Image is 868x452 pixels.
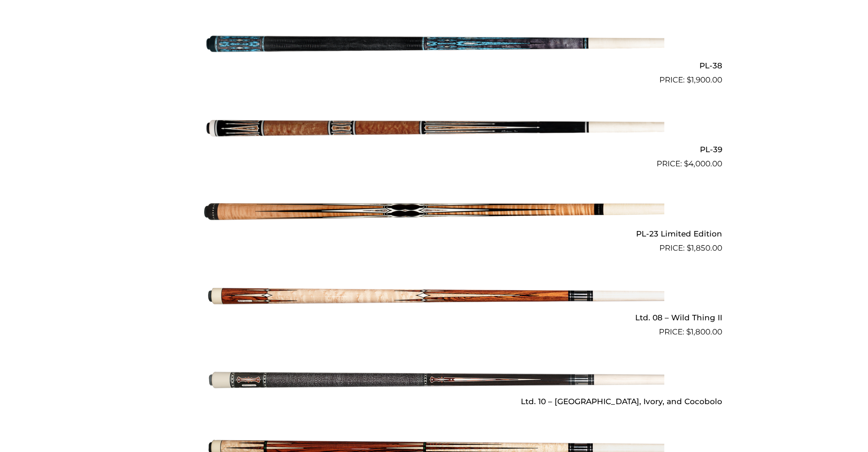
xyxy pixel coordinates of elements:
img: PL-38 [204,5,664,82]
h2: PL-39 [146,141,722,158]
h2: Ltd. 10 – [GEOGRAPHIC_DATA], Ivory, and Cocobolo [146,393,722,410]
h2: PL-23 Limited Edition [146,225,722,242]
span: $ [686,327,691,336]
bdi: 4,000.00 [684,159,722,168]
bdi: 1,800.00 [686,327,722,336]
bdi: 1,850.00 [687,243,722,252]
h2: PL-38 [146,57,722,74]
bdi: 1,900.00 [687,75,722,84]
img: PL-39 [204,90,664,166]
h2: Ltd. 08 – Wild Thing II [146,309,722,326]
a: Ltd. 10 – [GEOGRAPHIC_DATA], Ivory, and Cocobolo [146,342,722,410]
a: PL-38 $1,900.00 [146,5,722,86]
img: Ltd. 08 - Wild Thing II [204,258,664,334]
img: Ltd. 10 - Ebony, Ivory, and Cocobolo [204,342,664,418]
a: PL-39 $4,000.00 [146,90,722,170]
span: $ [684,159,688,168]
img: PL-23 Limited Edition [204,174,664,250]
span: $ [687,243,691,252]
a: PL-23 Limited Edition $1,850.00 [146,174,722,254]
a: Ltd. 08 – Wild Thing II $1,800.00 [146,258,722,338]
span: $ [687,75,691,84]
